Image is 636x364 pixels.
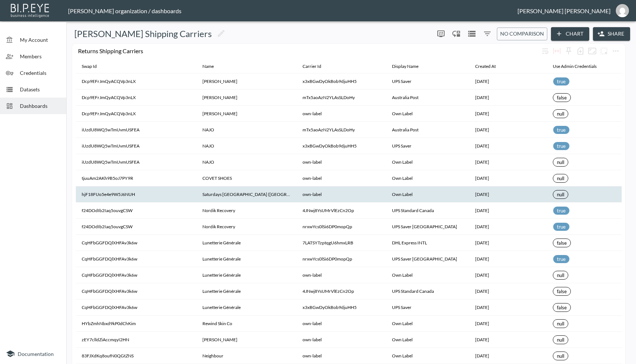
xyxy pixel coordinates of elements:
[500,29,544,39] span: No comparison
[469,90,547,106] th: 2025-08-29
[76,73,197,90] th: Dcp9EFrJmQyACQVp3nLX
[386,154,469,170] th: Own Label
[20,85,60,93] span: Datasets
[386,138,469,154] th: UPS Saver
[547,138,622,154] th: true
[20,36,60,44] span: My Account
[297,138,386,154] th: x3xBGwDyOkBob9djuHH5
[555,336,566,343] span: null
[202,62,214,71] div: Name
[297,122,386,138] th: mTx5aoAzN2YLAsSLDoHy
[469,348,547,364] th: 2025-09-09
[555,110,566,117] span: null
[555,127,568,134] span: true
[76,106,197,122] th: Dcp9EFrJmQyACQVp3nLX
[68,7,517,14] div: [PERSON_NAME] organization / dashboards
[555,353,566,360] span: null
[469,106,547,122] th: 2025-07-09
[197,299,297,316] th: Lunetterie Générale
[386,219,469,235] th: UPS Saver Canada
[76,235,197,251] th: CqHFbGGFDQlXHFAv3k6w
[297,332,386,348] th: own-label
[197,170,297,186] th: COVET SHOES
[553,62,597,71] div: Use Admin Credentials
[303,62,321,71] div: Carrier Id
[297,90,386,106] th: mTx5aoAzN2YLAsSLDoHy
[76,203,197,219] th: f24DOdIb2Iaq5ouvgCSW
[76,251,197,267] th: CqHFbGGFDQlXHFAv3k6w
[475,62,505,71] span: Created At
[555,78,568,85] span: true
[76,316,197,332] th: HYbZmhNbxd9kP0dChKim
[497,28,547,40] button: No comparison
[555,256,568,263] span: true
[197,154,297,170] th: NAJO
[469,299,547,316] th: 2024-04-18
[197,251,297,267] th: Lunetterie Générale
[197,235,297,251] th: Lunetterie Générale
[386,348,469,364] th: Own Label
[386,283,469,299] th: UPS Standard Canada
[386,73,469,90] th: UPS Saver
[466,28,478,40] button: Datasets
[547,203,622,219] th: true
[18,351,54,357] span: Documentation
[297,235,386,251] th: 7LATSYTzptqgU6hmxLRB
[593,27,630,41] button: Share
[547,332,622,348] th: null
[598,45,610,57] button: more
[586,45,598,57] button: Fullscreen
[297,283,386,299] th: 4JNwj8YsUMrVlEzCn2Op
[386,267,469,283] th: Own Label
[76,299,197,316] th: CqHFbGGFDQlXHFAv3k6w
[555,94,569,101] span: false
[435,28,447,40] button: more
[386,299,469,316] th: UPS Saver
[76,283,197,299] th: CqHFbGGFDQlXHFAv3k6w
[197,219,297,235] th: Nordik Recovery
[563,45,575,57] div: Sticky left columns: 0
[469,138,547,154] th: 2025-06-30
[469,203,547,219] th: 2025-08-18
[547,154,622,170] th: null
[297,106,386,122] th: own-label
[78,47,539,54] div: Returns Shipping Carriers
[82,62,106,71] span: Swap Id
[547,219,622,235] th: true
[202,62,223,71] span: Name
[76,267,197,283] th: CqHFbGGFDQlXHFAv3k6w
[386,251,469,267] th: UPS Saver Canada
[547,186,622,203] th: null
[297,170,386,186] th: own-label
[197,348,297,364] th: Neighbour
[197,203,297,219] th: Nordik Recovery
[217,29,226,38] svg: Edit
[386,316,469,332] th: Own Label
[611,2,634,19] button: ana@swap-commerce.com
[76,170,197,186] th: tjuuAm2AKh9B5oJ7PY9R
[610,45,622,57] button: more
[197,122,297,138] th: NAJO
[386,106,469,122] th: Own Label
[297,299,386,316] th: x3xBGwDyOkBob9djuHH5
[547,73,622,90] th: true
[76,219,197,235] th: f24DOdIb2Iaq5ouvgCSW
[197,138,297,154] th: NAJO
[386,122,469,138] th: Australia Post
[555,191,566,198] span: null
[76,154,197,170] th: iUzdU8WQ5wTmUvmUSFEA
[555,272,566,279] span: null
[297,251,386,267] th: nrxwYcs0lSi6DP0mopQp
[197,90,297,106] th: Magali Pascal
[555,288,569,295] span: false
[481,28,493,40] button: Filters
[76,90,197,106] th: Dcp9EFrJmQyACQVp3nLX
[469,267,547,283] th: 2025-03-13
[469,332,547,348] th: 2025-09-08
[197,316,297,332] th: Rewind Skin Co
[297,186,386,203] th: own-label
[297,219,386,235] th: nrxwYcs0lSi6DP0mopQp
[197,106,297,122] th: Magali Pascal
[598,47,610,54] span: Attach chart to a group
[469,122,547,138] th: 2025-09-16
